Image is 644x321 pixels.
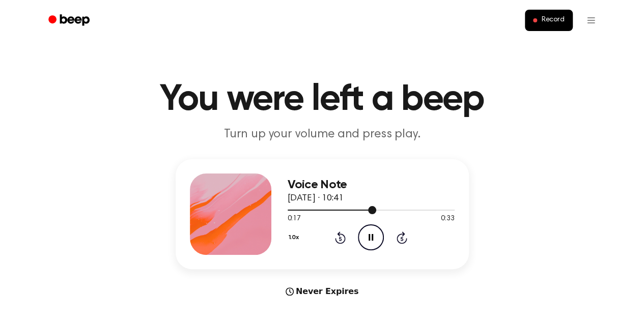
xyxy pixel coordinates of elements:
div: Never Expires [176,285,469,298]
button: Open menu [579,8,603,33]
h1: You were left a beep [62,81,583,118]
button: Record [525,10,572,31]
a: Beep [41,11,99,31]
span: [DATE] · 10:41 [288,194,344,203]
h3: Voice Note [288,178,455,192]
button: 1.0x [288,229,303,246]
p: Turn up your volume and press play. [127,126,518,143]
span: Record [541,16,564,25]
span: 0:33 [441,214,454,224]
span: 0:17 [288,214,301,224]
